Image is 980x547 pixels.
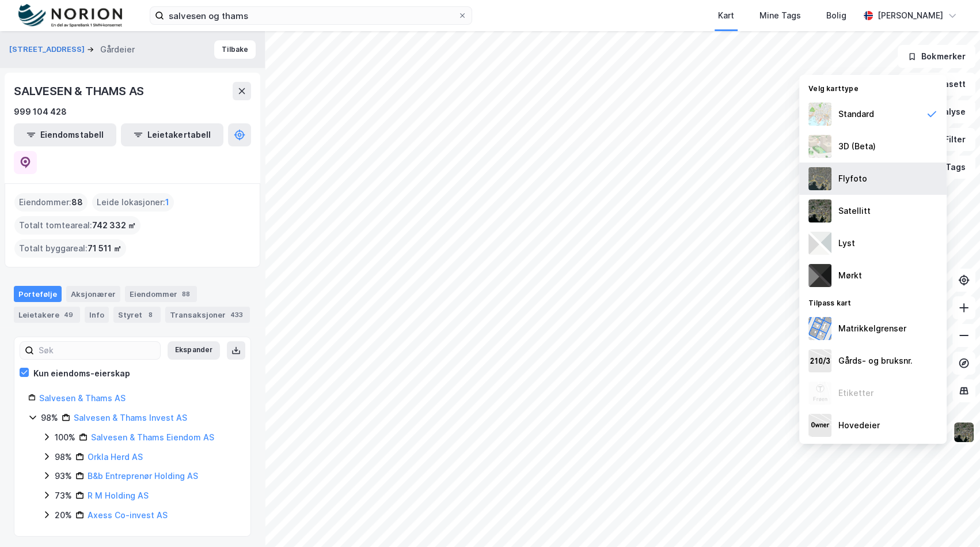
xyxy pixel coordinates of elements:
[165,307,250,323] div: Transaksjoner
[838,269,862,282] div: Mørkt
[838,172,867,186] div: Flyfoto
[808,199,831,222] img: 9k=
[808,103,831,126] img: Z
[920,128,975,151] button: Filter
[55,508,72,522] div: 20%
[905,73,975,96] button: Datasett
[808,349,831,372] img: cadastreKeys.547ab17ec502f5a4ef2b.jpeg
[165,195,169,209] span: 1
[838,204,871,218] div: Satellitt
[18,4,122,28] img: norion-logo.80e7a08dc31c2e691866.png
[718,9,734,22] div: Kart
[14,239,126,258] div: Totalt byggareal :
[180,288,192,300] div: 88
[838,107,874,121] div: Standard
[34,342,160,359] input: Søk
[55,469,72,483] div: 93%
[62,309,75,320] div: 49
[55,450,72,464] div: 98%
[145,309,156,320] div: 8
[71,195,83,209] span: 88
[808,264,831,287] img: nCdM7BzjoCAAAAAElFTkSuQmCC
[14,82,146,100] div: SALVESEN & THAMS AS
[14,216,140,235] div: Totalt tomteareal :
[799,77,947,98] div: Velg karttype
[100,43,135,56] div: Gårdeier
[838,236,855,250] div: Lyst
[838,354,913,368] div: Gårds- og bruksnr.
[14,123,116,146] button: Eiendomstabell
[9,44,87,55] button: [STREET_ADDRESS]
[66,286,120,302] div: Aksjonærer
[14,286,62,302] div: Portefølje
[808,317,831,340] img: cadastreBorders.cfe08de4b5ddd52a10de.jpeg
[14,193,88,212] div: Eiendommer :
[85,307,109,323] div: Info
[838,139,876,153] div: 3D (Beta)
[878,9,943,22] div: [PERSON_NAME]
[808,135,831,158] img: Z
[14,105,67,119] div: 999 104 428
[838,386,873,400] div: Etiketter
[808,232,831,255] img: luj3wr1y2y3+OchiMxRmMxRlscgabnMEmZ7DJGWxyBpucwSZnsMkZbHIGm5zBJmewyRlscgabnMEmZ7DJGWxyBpucwSZnsMkZ...
[826,9,846,22] div: Bolig
[953,421,975,443] img: 9k=
[838,418,880,432] div: Hovedeier
[759,9,801,22] div: Mine Tags
[88,510,168,520] a: Axess Co-invest AS
[898,45,975,68] button: Bokmerker
[808,167,831,190] img: Z
[41,411,58,425] div: 98%
[121,123,223,146] button: Leietakertabell
[88,242,121,255] span: 71 511 ㎡
[922,156,975,179] button: Tags
[168,341,220,360] button: Ekspander
[88,452,143,462] a: Orkla Herd AS
[164,7,458,24] input: Søk på adresse, matrikkel, gårdeiere, leietakere eller personer
[39,393,126,403] a: Salvesen & Thams AS
[14,307,80,323] div: Leietakere
[214,40,256,59] button: Tilbake
[808,414,831,437] img: majorOwner.b5e170eddb5c04bfeeff.jpeg
[88,471,198,481] a: B&b Entreprenør Holding AS
[838,322,906,335] div: Matrikkelgrenser
[55,489,72,503] div: 73%
[228,309,245,320] div: 433
[55,431,75,444] div: 100%
[922,492,980,547] iframe: Chat Widget
[92,193,174,212] div: Leide lokasjoner :
[88,491,149,500] a: R M Holding AS
[91,432,214,442] a: Salvesen & Thams Eiendom AS
[113,307,161,323] div: Styret
[922,492,980,547] div: Kontrollprogram for chat
[799,292,947,312] div: Tilpass kart
[808,382,831,405] img: Z
[74,413,187,422] a: Salvesen & Thams Invest AS
[33,367,130,380] div: Kun eiendoms-eierskap
[125,286,197,302] div: Eiendommer
[92,218,136,232] span: 742 332 ㎡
